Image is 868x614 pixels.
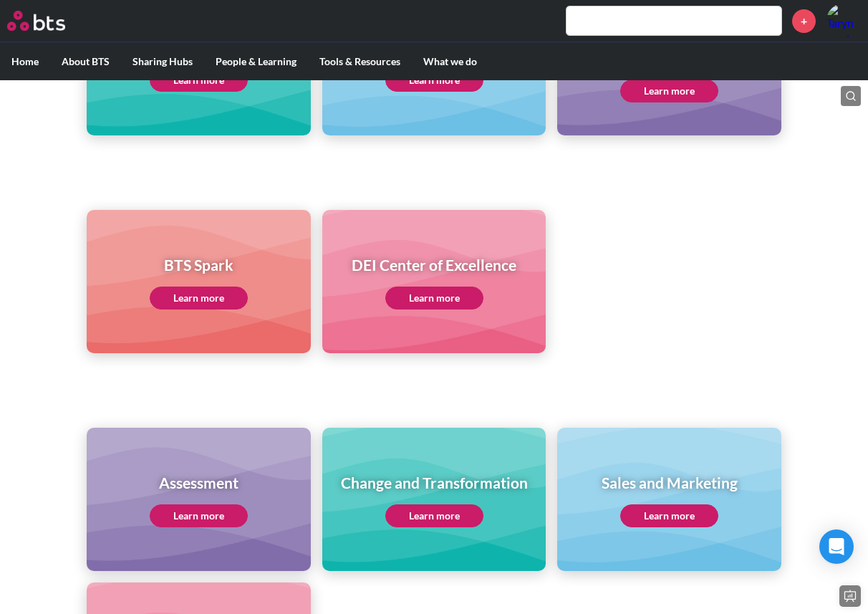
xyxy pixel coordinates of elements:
[7,11,92,31] a: Go home
[385,504,483,527] a: Learn more
[308,43,412,80] label: Tools & Resources
[150,69,248,92] a: Learn more
[7,11,65,31] img: BTS Logo
[150,287,248,310] a: Learn more
[412,43,488,80] label: What we do
[385,69,483,92] a: Learn more
[826,4,861,38] img: Taryn Davino
[792,9,816,33] a: +
[819,529,854,564] div: Open Intercom Messenger
[121,43,204,80] label: Sharing Hubs
[150,504,248,527] a: Learn more
[620,80,718,102] a: Learn more
[341,472,528,493] h1: Change and Transformation
[150,254,248,275] h1: BTS Spark
[602,472,738,493] h1: Sales and Marketing
[385,287,483,310] a: Learn more
[150,472,248,493] h1: Assessment
[826,4,861,38] a: Profile
[620,504,718,527] a: Learn more
[50,43,121,80] label: About BTS
[352,254,516,275] h1: DEI Center of Excellence
[204,43,308,80] label: People & Learning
